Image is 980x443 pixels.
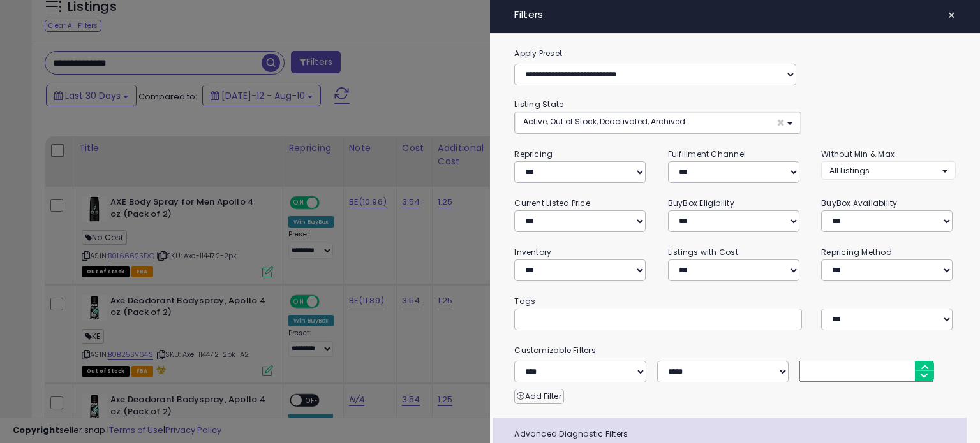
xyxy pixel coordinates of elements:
small: Inventory [514,247,551,258]
small: Customizable Filters [505,344,965,358]
small: Fulfillment Channel [668,149,746,159]
span: Active, Out of Stock, Deactivated, Archived [523,116,685,127]
span: Advanced Diagnostic Filters [505,427,967,441]
button: Add Filter [514,389,563,404]
h4: Filters [514,10,955,20]
span: × [947,6,956,24]
small: Listing State [514,99,563,110]
button: × [942,6,961,24]
small: Listings with Cost [668,247,738,258]
small: Repricing [514,149,553,159]
label: Apply Preset: [505,47,965,61]
button: Active, Out of Stock, Deactivated, Archived × [515,112,800,133]
small: BuyBox Eligibility [668,198,734,208]
span: All Listings [829,165,870,176]
small: Repricing Method [821,247,892,258]
button: All Listings [821,161,955,180]
small: BuyBox Availability [821,198,897,208]
small: Without Min & Max [821,149,895,159]
small: Current Listed Price [514,198,590,208]
span: × [776,116,785,129]
small: Tags [505,294,965,309]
